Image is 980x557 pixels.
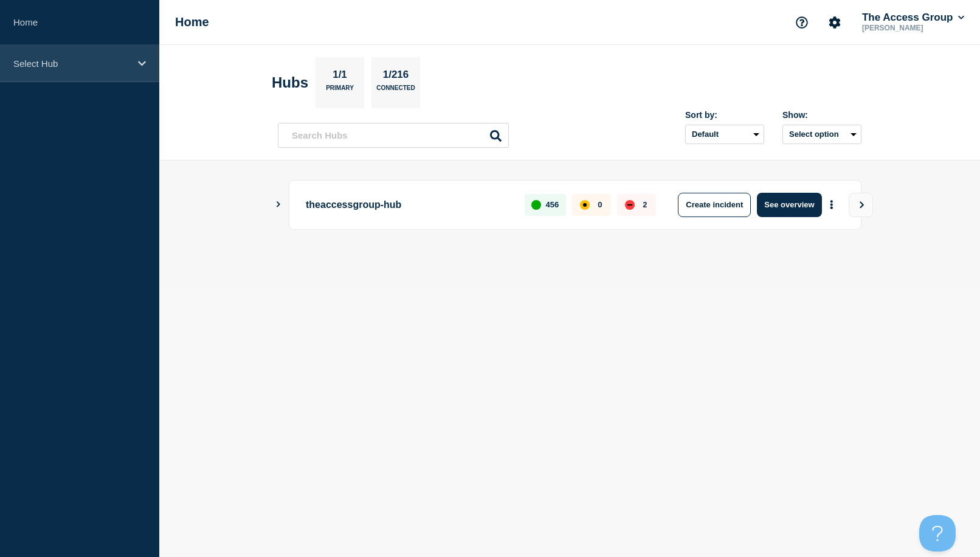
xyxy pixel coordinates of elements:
p: Primary [326,85,354,97]
div: affected [580,200,590,210]
p: Connected [376,85,415,97]
button: The Access Group [860,12,967,24]
iframe: Help Scout Beacon - Open [919,515,956,552]
button: See overview [757,193,821,217]
h2: Hubs [272,74,308,91]
div: Show: [782,110,861,120]
input: Search Hubs [278,123,509,148]
p: theaccessgroup-hub [306,193,511,217]
button: Create incident [678,193,751,217]
div: Sort by: [685,110,764,120]
button: Support [789,10,815,35]
button: Account settings [822,10,847,35]
p: 2 [643,200,647,209]
select: Sort by [685,125,764,144]
p: 456 [546,200,559,209]
div: up [531,200,541,210]
button: Show Connected Hubs [275,200,281,209]
p: 1/1 [328,69,352,85]
p: 1/216 [378,69,413,85]
button: View [849,193,873,217]
p: Select Hub [13,58,130,69]
button: Select option [782,125,861,144]
h1: Home [175,15,209,29]
button: More actions [824,193,840,216]
div: down [625,200,635,210]
p: [PERSON_NAME] [860,24,967,32]
p: 0 [598,200,602,209]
